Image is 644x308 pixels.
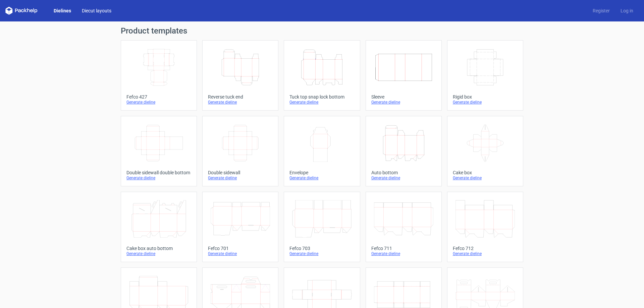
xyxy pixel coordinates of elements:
[121,192,197,262] a: Cake box auto bottomGenerate dieline
[284,116,360,186] a: EnvelopeGenerate dieline
[121,40,197,111] a: Fefco 427Generate dieline
[208,170,273,175] div: Double sidewall
[121,27,523,35] h1: Product templates
[289,100,354,105] div: Generate dieline
[208,251,273,256] div: Generate dieline
[289,175,354,181] div: Generate dieline
[453,100,518,105] div: Generate dieline
[289,246,354,251] div: Fefco 703
[447,192,523,262] a: Fefco 712Generate dieline
[587,7,615,14] a: Register
[371,251,436,256] div: Generate dieline
[208,100,273,105] div: Generate dieline
[284,192,360,262] a: Fefco 703Generate dieline
[371,170,436,175] div: Auto bottom
[289,94,354,100] div: Tuck top snap lock bottom
[453,175,518,181] div: Generate dieline
[447,40,523,111] a: Rigid boxGenerate dieline
[366,192,442,262] a: Fefco 711Generate dieline
[126,170,191,175] div: Double sidewall double bottom
[447,116,523,186] a: Cake boxGenerate dieline
[615,7,639,14] a: Log in
[366,40,442,111] a: SleeveGenerate dieline
[126,175,191,181] div: Generate dieline
[126,246,191,251] div: Cake box auto bottom
[202,192,278,262] a: Fefco 701Generate dieline
[453,170,518,175] div: Cake box
[371,94,436,100] div: Sleeve
[289,251,354,256] div: Generate dieline
[208,175,273,181] div: Generate dieline
[453,94,518,100] div: Rigid box
[453,251,518,256] div: Generate dieline
[48,7,76,14] a: Dielines
[202,116,278,186] a: Double sidewallGenerate dieline
[126,251,191,256] div: Generate dieline
[453,246,518,251] div: Fefco 712
[208,246,273,251] div: Fefco 701
[126,94,191,100] div: Fefco 427
[371,100,436,105] div: Generate dieline
[121,116,197,186] a: Double sidewall double bottomGenerate dieline
[371,175,436,181] div: Generate dieline
[371,246,436,251] div: Fefco 711
[76,7,117,14] a: Diecut layouts
[289,170,354,175] div: Envelope
[208,94,273,100] div: Reverse tuck end
[202,40,278,111] a: Reverse tuck endGenerate dieline
[126,100,191,105] div: Generate dieline
[284,40,360,111] a: Tuck top snap lock bottomGenerate dieline
[366,116,442,186] a: Auto bottomGenerate dieline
